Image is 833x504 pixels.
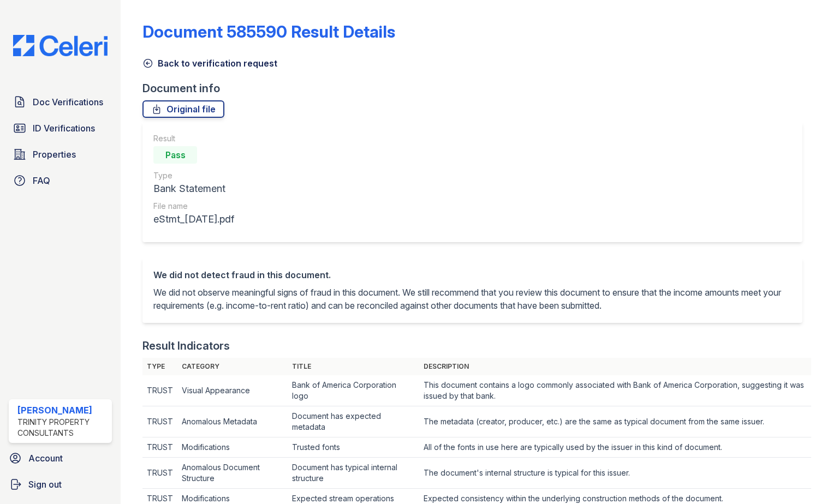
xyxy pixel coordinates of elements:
td: Trusted fonts [288,437,419,458]
td: The metadata (creator, producer, etc.) are the same as typical document from the same issuer. [419,406,811,437]
span: Doc Verifications [33,95,103,109]
td: TRUST [142,458,177,489]
th: Type [142,358,177,375]
span: Sign out [28,478,62,491]
td: Document has expected metadata [288,406,419,437]
div: Result Indicators [142,338,230,353]
p: We did not observe meaningful signs of fraud in this document. We still recommend that you review... [153,286,792,312]
div: File name [153,201,234,212]
a: Doc Verifications [9,91,112,113]
td: TRUST [142,406,177,437]
a: Back to verification request [142,57,277,70]
span: Properties [33,148,76,161]
td: TRUST [142,375,177,406]
a: Sign out [4,473,116,495]
td: Bank of America Corporation logo [288,375,419,406]
div: Type [153,170,234,181]
div: [PERSON_NAME] [17,404,108,417]
div: Document info [142,81,811,96]
span: FAQ [33,174,50,187]
img: CE_Logo_Blue-a8612792a0a2168367f1c8372b55b34899dd931a85d93a1a3d3e32e68fde9ad4.png [4,35,116,56]
span: ID Verifications [33,122,95,135]
a: Original file [142,100,224,118]
a: Account [4,447,116,469]
div: Trinity Property Consultants [17,417,108,439]
div: Bank Statement [153,181,234,196]
td: Anomalous Metadata [177,406,288,437]
td: Modifications [177,437,288,458]
div: Result [153,133,234,144]
a: Document 585590 Result Details [142,22,395,41]
td: The document's internal structure is typical for this issuer. [419,458,811,489]
td: Document has typical internal structure [288,458,419,489]
td: Visual Appearance [177,375,288,406]
td: Anomalous Document Structure [177,458,288,489]
div: eStmt_[DATE].pdf [153,212,234,227]
div: Pass [153,146,197,164]
th: Title [288,358,419,375]
td: TRUST [142,437,177,458]
td: All of the fonts in use here are typically used by the issuer in this kind of document. [419,437,811,458]
span: Account [28,452,63,465]
td: This document contains a logo commonly associated with Bank of America Corporation, suggesting it... [419,375,811,406]
div: We did not detect fraud in this document. [153,268,792,281]
th: Category [177,358,288,375]
a: FAQ [9,170,112,191]
th: Description [419,358,811,375]
a: Properties [9,143,112,165]
a: ID Verifications [9,117,112,139]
